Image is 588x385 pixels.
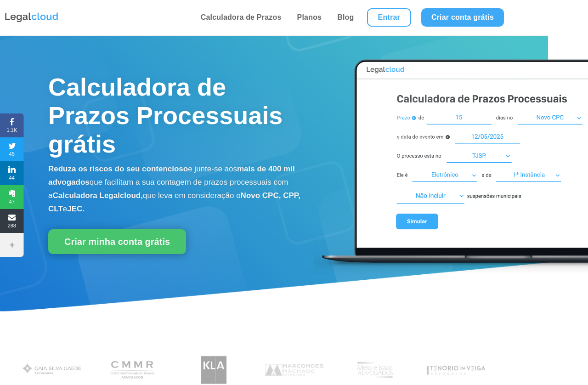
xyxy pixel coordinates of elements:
b: JEC. [67,204,85,213]
b: mais de 400 mil advogados [48,164,295,187]
b: Reduza os riscos do seu contencioso [48,164,188,173]
a: Entrar [367,8,411,27]
span: Calculadora de Prazos Processuais grátis [48,73,283,158]
a: Criar conta grátis [421,8,504,27]
a: Criar minha conta grátis [48,229,186,254]
p: e junte-se aos que facilitam a sua contagem de prazos processuais com a que leva em consideração o e [48,163,313,215]
b: Novo CPC, CPP, CLT [48,191,300,213]
b: Calculadora Legalcloud, [52,191,143,200]
img: Logo da Legalcloud [4,11,59,23]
